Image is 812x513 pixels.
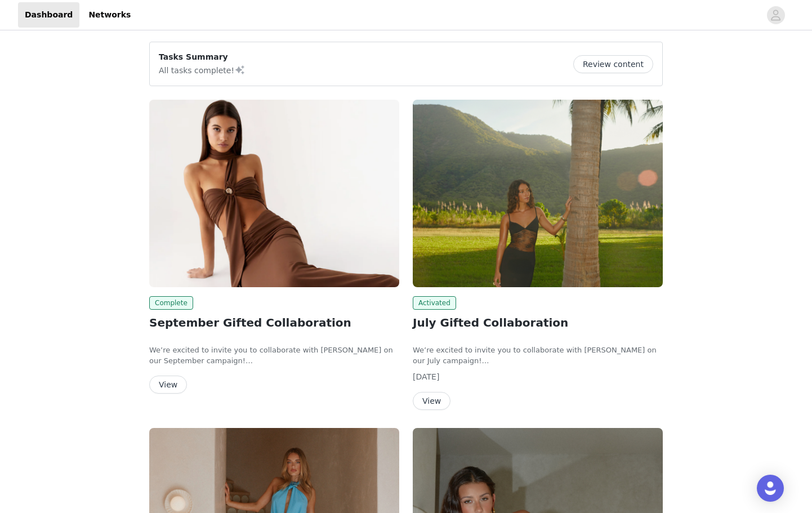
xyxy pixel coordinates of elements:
[413,372,439,381] span: [DATE]
[149,296,193,310] span: Complete
[757,475,784,502] div: Open Intercom Messenger
[413,392,450,410] button: View
[413,345,663,367] p: We’re excited to invite you to collaborate with [PERSON_NAME] on our July campaign!
[149,376,187,394] button: View
[149,381,187,389] a: View
[413,296,456,310] span: Activated
[413,314,663,331] h2: July Gifted Collaboration
[770,6,781,24] div: avatar
[18,2,79,28] a: Dashboard
[413,397,450,405] a: View
[159,51,246,63] p: Tasks Summary
[149,345,399,367] p: We’re excited to invite you to collaborate with [PERSON_NAME] on our September campaign!
[149,314,399,331] h2: September Gifted Collaboration
[573,55,653,73] button: Review content
[149,100,399,287] img: Peppermayo USA
[82,2,137,28] a: Networks
[413,100,663,287] img: Peppermayo USA
[159,63,246,77] p: All tasks complete!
